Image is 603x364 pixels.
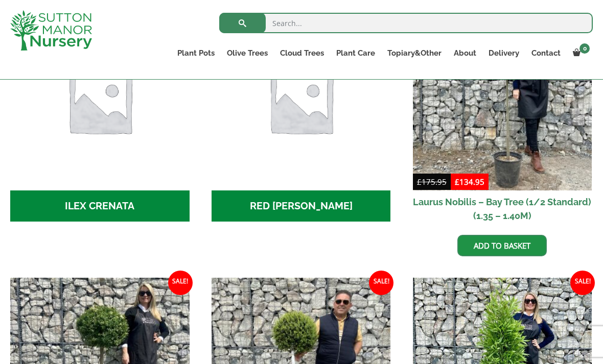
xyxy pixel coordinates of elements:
[10,11,190,222] a: Visit product category ILEX CRENATA
[567,46,593,60] a: 0
[212,11,391,190] img: RED ROBIN
[413,11,592,190] img: Laurus Nobilis - Bay Tree (1/2 Standard) (1.35 - 1.40M)
[221,46,274,60] a: Olive Trees
[482,46,525,60] a: Delivery
[381,46,448,60] a: Topiary&Other
[212,11,391,222] a: Visit product category RED ROBIN
[219,13,593,33] input: Search...
[457,235,547,256] a: Add to basket: “Laurus Nobilis - Bay Tree (1/2 Standard) (1.35 - 1.40M)”
[212,190,391,222] h2: RED [PERSON_NAME]
[10,11,190,190] img: ILEX CRENATA
[448,46,482,60] a: About
[10,190,190,222] h2: ILEX CRENATA
[168,271,193,295] span: Sale!
[579,43,590,54] span: 0
[417,177,422,187] span: £
[455,177,459,187] span: £
[570,271,595,295] span: Sale!
[274,46,330,60] a: Cloud Trees
[413,190,592,227] h2: Laurus Nobilis – Bay Tree (1/2 Standard) (1.35 – 1.40M)
[417,177,447,187] bdi: 175.95
[369,271,393,295] span: Sale!
[10,10,92,51] img: logo
[525,46,567,60] a: Contact
[330,46,381,60] a: Plant Care
[455,177,484,187] bdi: 134.95
[171,46,221,60] a: Plant Pots
[413,11,592,227] a: Sale! Laurus Nobilis – Bay Tree (1/2 Standard) (1.35 – 1.40M)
